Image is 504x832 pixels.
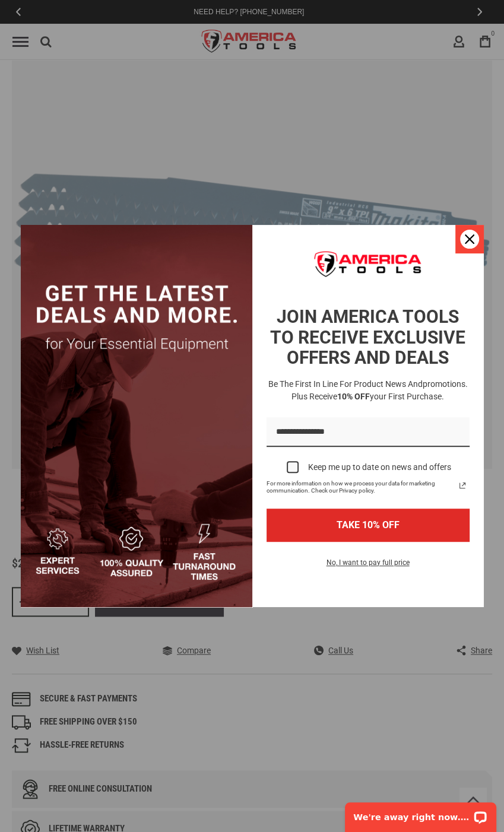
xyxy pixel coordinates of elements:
button: TAKE 10% OFF [267,509,470,541]
div: Keep me up to date on news and offers [308,462,451,472]
strong: JOIN AMERICA TOOLS TO RECEIVE EXCLUSIVE OFFERS AND DEALS [270,306,465,368]
svg: close icon [465,234,474,244]
button: Close [455,225,484,253]
button: No, I want to pay full price [317,556,419,576]
a: Read our Privacy Policy [455,478,470,493]
input: Email field [267,417,470,447]
span: promotions. Plus receive your first purchase. [291,379,468,401]
span: For more information on how we process your data for marketing communication. Check our Privacy p... [267,480,455,494]
h3: Be the first in line for product news and [264,378,472,403]
strong: 10% OFF [337,392,370,401]
iframe: LiveChat chat widget [337,795,504,832]
svg: link icon [455,478,470,493]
